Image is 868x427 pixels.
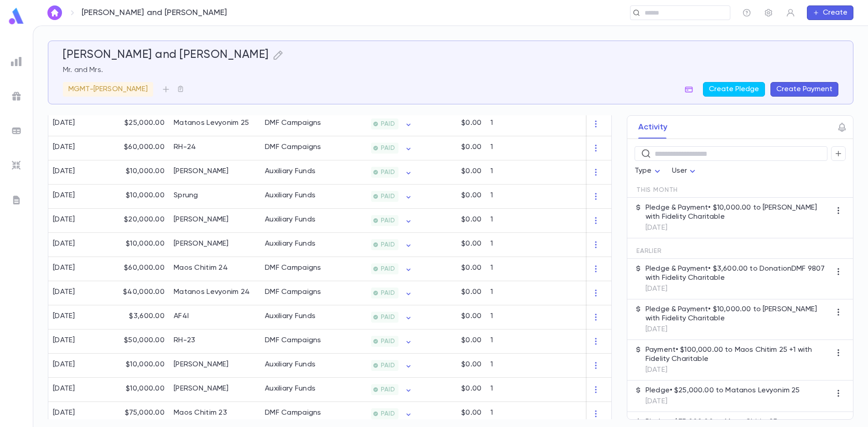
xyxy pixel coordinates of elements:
div: [DATE] [53,143,75,152]
p: [DATE] [646,397,800,406]
div: 1 [486,112,541,136]
div: 1 [486,185,541,209]
p: $0.00 [461,360,481,369]
div: MGMT-[PERSON_NAME] [63,82,153,97]
span: This Month [636,186,678,194]
span: PAID [377,410,398,417]
div: $75,000.00 [110,402,169,426]
div: 1 [486,354,541,378]
div: Type [635,162,663,180]
div: Auxiliary Funds [265,215,315,224]
p: MGMT-[PERSON_NAME] [68,85,148,94]
p: $0.00 [461,215,481,224]
div: [DATE] [53,384,75,393]
div: $20,000.00 [110,209,169,233]
span: Earlier [636,247,662,255]
img: home_white.a664292cf8c1dea59945f0da9f25487c.svg [49,9,60,16]
p: Mr. and Mrs. [63,66,838,75]
div: RH-23 [174,336,195,345]
div: Wolmark YM [174,215,229,224]
div: Matanos Levyonim 24 [174,288,250,297]
p: Payment • $100,000.00 to Maos Chitim 25 +1 with Fidelity Charitable [646,345,831,364]
div: 1 [486,233,541,257]
p: $0.00 [461,408,481,417]
p: Pledge & Payment • $3,600.00 to DonationDMF 9807 with Fidelity Charitable [646,264,831,283]
div: 1 [486,402,541,426]
p: $0.00 [461,384,481,393]
div: $10,000.00 [110,233,169,257]
span: PAID [377,120,398,128]
div: Maos Chitim 23 [174,408,227,417]
p: [DATE] [646,284,831,293]
p: $0.00 [461,118,481,128]
span: PAID [377,169,398,176]
p: Pledge • $25,000.00 to Matanos Levyonim 25 [646,386,800,395]
div: Auxiliary Funds [265,167,315,176]
h5: [PERSON_NAME] and [PERSON_NAME] [63,48,269,62]
div: 1 [486,281,541,305]
span: PAID [377,289,398,297]
img: batches_grey.339ca447c9d9533ef1741baa751efc33.svg [11,125,22,136]
p: $0.00 [461,143,481,152]
div: $50,000.00 [110,329,169,354]
img: logo [7,7,26,25]
span: PAID [377,338,398,345]
span: PAID [377,193,398,200]
span: PAID [377,241,398,248]
div: Sprung [174,191,198,200]
span: PAID [377,217,398,224]
img: letters_grey.7941b92b52307dd3b8a917253454ce1c.svg [11,195,22,206]
p: [DATE] [646,223,831,232]
p: $0.00 [461,239,481,248]
div: $3,600.00 [110,305,169,329]
div: Maos Chitim 24 [174,263,228,273]
p: [PERSON_NAME] and [PERSON_NAME] [82,8,227,18]
p: $0.00 [461,288,481,297]
div: 1 [486,329,541,354]
div: $40,000.00 [110,281,169,305]
div: $60,000.00 [110,136,169,160]
p: [DATE] [646,365,831,375]
div: RH-24 [174,143,196,152]
div: [DATE] [53,408,75,417]
div: [DATE] [53,239,75,248]
span: PAID [377,386,398,393]
div: [DATE] [53,118,75,128]
img: imports_grey.530a8a0e642e233f2baf0ef88e8c9fcb.svg [11,160,22,171]
div: 1 [486,257,541,281]
p: $0.00 [461,167,481,176]
span: PAID [377,362,398,369]
div: 1 [486,136,541,160]
div: 1 [486,378,541,402]
img: reports_grey.c525e4749d1bce6a11f5fe2a8de1b229.svg [11,56,22,67]
p: $0.00 [461,263,481,273]
button: Create Payment [770,82,838,97]
p: Pledge & Payment • $10,000.00 to [PERSON_NAME] with Fidelity Charitable [646,203,831,221]
button: Activity [638,116,667,139]
div: $10,000.00 [110,378,169,402]
div: [DATE] [53,312,75,321]
span: PAID [377,314,398,321]
span: PAID [377,265,398,273]
span: User [672,167,687,175]
div: DMF Campaigns [265,118,321,128]
div: [DATE] [53,288,75,297]
span: PAID [377,144,398,152]
p: Pledge & Payment • $10,000.00 to [PERSON_NAME] with Fidelity Charitable [646,305,831,323]
p: $0.00 [461,336,481,345]
div: AF4I [174,312,189,321]
span: Type [635,167,652,175]
div: $10,000.00 [110,354,169,378]
p: $0.00 [461,312,481,321]
div: Greenspan [174,384,229,393]
div: DMF Campaigns [265,288,321,297]
p: $0.00 [461,191,481,200]
div: Greenspan [174,360,229,369]
div: [DATE] [53,191,75,200]
button: Create Pledge [703,82,765,97]
div: 1 [486,305,541,329]
div: Auxiliary Funds [265,239,315,248]
div: $10,000.00 [110,185,169,209]
div: 1 [486,160,541,185]
div: Greenspan [174,239,229,248]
